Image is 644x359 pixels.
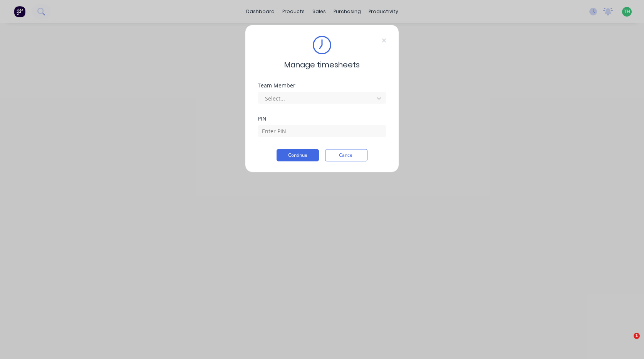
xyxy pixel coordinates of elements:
[284,59,360,70] span: Manage timesheets
[277,149,319,161] button: Continue
[258,125,386,137] input: Enter PIN
[258,116,386,121] div: PIN
[634,333,640,339] span: 1
[325,149,367,161] button: Cancel
[258,83,386,88] div: Team Member
[618,333,636,351] iframe: Intercom live chat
